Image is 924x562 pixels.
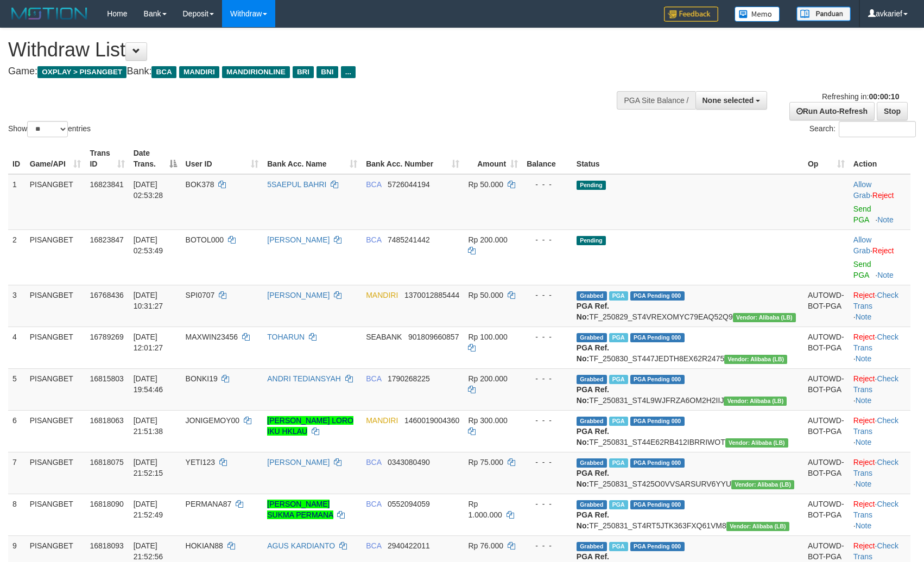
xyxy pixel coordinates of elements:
span: SEABANK [366,333,402,341]
a: Reject [853,333,875,341]
span: Rp 300.000 [468,416,507,425]
td: · · [849,285,910,327]
span: PERMANA87 [186,500,232,508]
span: Copy 1370012885444 to clipboard [404,291,459,299]
span: Vendor URL: https://dashboard.q2checkout.com/secure [733,313,796,322]
span: 16815803 [90,374,123,383]
span: PGA Pending [630,333,685,342]
span: Marked by avkarief [609,417,628,426]
a: Note [856,396,872,405]
span: Refreshing in: [822,92,899,101]
td: TF_250831_ST425O0VVSARSURV6YYU [572,452,803,494]
span: 16768436 [90,291,123,299]
h1: Withdraw List [8,39,605,61]
span: [DATE] 21:52:56 [134,541,163,561]
span: Vendor URL: https://dashboard.q2checkout.com/secure [731,480,794,489]
span: [DATE] 19:54:46 [134,374,163,394]
span: Grabbed [577,375,607,384]
b: PGA Ref. No: [577,427,609,446]
th: Bank Acc. Number: activate to sort column ascending [362,143,464,174]
span: MANDIRI [366,291,398,299]
span: Grabbed [577,500,607,509]
span: Grabbed [577,291,607,301]
span: [DATE] 21:52:15 [134,458,163,477]
td: AUTOWD-BOT-PGA [803,452,849,494]
span: Copy 1790268225 to clipboard [388,374,430,383]
span: Rp 200.000 [468,235,507,244]
span: [DATE] 10:31:27 [134,291,163,310]
span: ... [341,66,356,78]
span: None selected [703,96,754,105]
span: Vendor URL: https://dashboard.q2checkout.com/secure [724,397,787,406]
span: BRI [293,66,314,78]
b: PGA Ref. No: [577,510,609,530]
td: 4 [8,327,26,368]
select: Showentries [27,121,68,137]
span: PGA Pending [630,375,685,384]
a: Check Trans [853,500,898,519]
td: TF_250829_ST4VREXOMYC79EAQ52Q9 [572,285,803,327]
th: Balance [522,143,572,174]
span: Grabbed [577,542,607,551]
td: TF_250831_ST44E62RB412IBRRIWOT [572,410,803,452]
a: Reject [853,541,875,550]
span: Copy 0552094059 to clipboard [388,500,430,508]
td: PISANGBET [26,285,86,327]
span: [DATE] 12:01:27 [134,333,163,352]
span: Rp 76.000 [468,541,503,550]
span: Marked by avkyakub [609,291,628,301]
td: · · [849,452,910,494]
a: Check Trans [853,458,898,477]
td: AUTOWD-BOT-PGA [803,494,849,535]
b: PGA Ref. No: [577,302,609,321]
span: Copy 1460019004360 to clipboard [404,416,459,425]
span: Rp 50.000 [468,291,503,299]
span: · [853,180,872,200]
a: Send PGA [853,205,871,224]
a: ANDRI TEDIANSYAH [267,374,341,383]
span: BCA [366,500,381,508]
a: Reject [872,191,894,200]
td: 2 [8,229,26,285]
span: BCA [151,66,176,78]
span: Grabbed [577,417,607,426]
label: Show entries [8,121,91,137]
a: Send PGA [853,260,871,279]
button: None selected [695,91,768,110]
td: 5 [8,368,26,410]
b: PGA Ref. No: [577,385,609,405]
span: [DATE] 21:52:49 [134,500,163,519]
a: Note [856,312,872,321]
span: Grabbed [577,458,607,468]
span: Rp 75.000 [468,458,503,467]
a: 5SAEPUL BAHRI [267,180,326,189]
td: TF_250831_ST4L9WJFRZA6OM2H2IIJ [572,368,803,410]
a: Reject [853,416,875,425]
span: PGA Pending [630,542,685,551]
span: Rp 50.000 [468,180,503,189]
th: ID [8,143,26,174]
div: - - - [527,290,568,301]
th: Date Trans.: activate to sort column descending [129,143,181,174]
td: 3 [8,285,26,327]
td: PISANGBET [26,410,86,452]
div: - - - [527,234,568,245]
a: Stop [877,102,908,120]
span: 16818063 [90,416,123,425]
a: Check Trans [853,291,898,310]
span: Copy 901809660857 to clipboard [408,333,459,341]
a: Note [877,271,894,279]
a: [PERSON_NAME] SUKMA PERMANA [267,500,333,519]
span: Marked by avkyakub [609,375,628,384]
td: AUTOWD-BOT-PGA [803,285,849,327]
a: TOHARUN [267,333,305,341]
span: Marked by avkarief [609,458,628,468]
td: 8 [8,494,26,535]
td: PISANGBET [26,327,86,368]
span: PGA Pending [630,500,685,509]
a: Check Trans [853,541,898,561]
span: [DATE] 02:53:28 [134,180,163,200]
a: Reject [853,291,875,299]
a: [PERSON_NAME] [267,291,330,299]
h4: Game: Bank: [8,66,605,77]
